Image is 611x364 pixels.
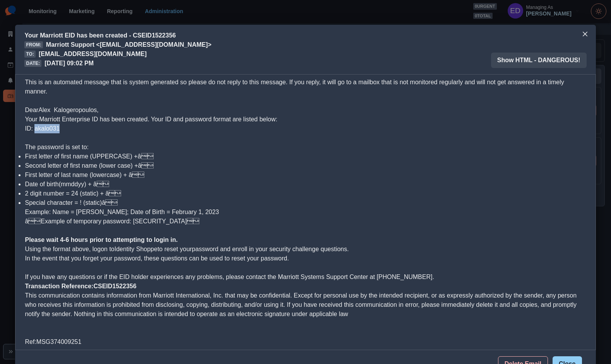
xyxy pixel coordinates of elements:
[25,246,192,252] span: Using the format above, logon to to reset your
[24,41,43,48] span: From:
[115,246,157,252] a: Identity Shoppe
[25,236,178,243] strong: Please wait 4-6 hours prior to attempting to login in.
[25,181,58,187] span: Date of birth
[25,152,586,161] li: First letter of first name (UPPERCASE) +â
[25,292,577,317] span: This communication contains information from Marriott International, Inc. that may be confidentia...
[24,60,41,67] span: Date:
[25,96,586,115] p: Alex Kalogeropoulos,
[25,272,586,282] p: If you have any questions or if the EID holder experiences any problems, please contact the Marri...
[25,79,564,95] span: This is an automated message that is system generated so please do not reply to this message. If ...
[25,180,586,189] li: (mmddyy) + â
[25,107,38,113] span: Dear
[25,198,586,208] li: Special character = ! (static)â
[25,161,586,170] li: Second letter of first name (lower case) +â
[25,283,138,289] strong: Transaction Reference:
[25,143,586,152] p: The password is set to:
[39,49,147,59] p: [EMAIL_ADDRESS][DOMAIN_NAME]
[25,189,586,198] li: 2 digit number = 24 (static) + â
[491,53,587,68] button: Show HTML - DANGEROUS!
[25,116,277,132] span: Your Marriott Enterprise ID has been created. Your ID and password format are listed below: ID: a...
[24,51,35,58] span: To:
[93,283,136,289] a: CSEID1522356
[24,31,211,40] p: Your Marriott EID has been created - CSEID1522356
[25,246,349,252] span: password and enroll in your security challenge questions.
[25,255,289,262] span: In the event that you forget your password, these questions can be used to reset your password.
[25,170,586,180] li: First letter of last name (lowercase) + â
[25,337,586,347] div: Ref:MSG374009251
[25,217,586,226] p: âExample of temporary password: [SECURITY_DATA]
[25,208,586,217] p: Example: Name = [PERSON_NAME]; Date of Birth = February 1, 2023
[579,28,591,40] button: Close
[46,40,212,49] p: Marriott Support <[EMAIL_ADDRESS][DOMAIN_NAME]>
[44,59,94,68] p: [DATE] 09:02 PM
